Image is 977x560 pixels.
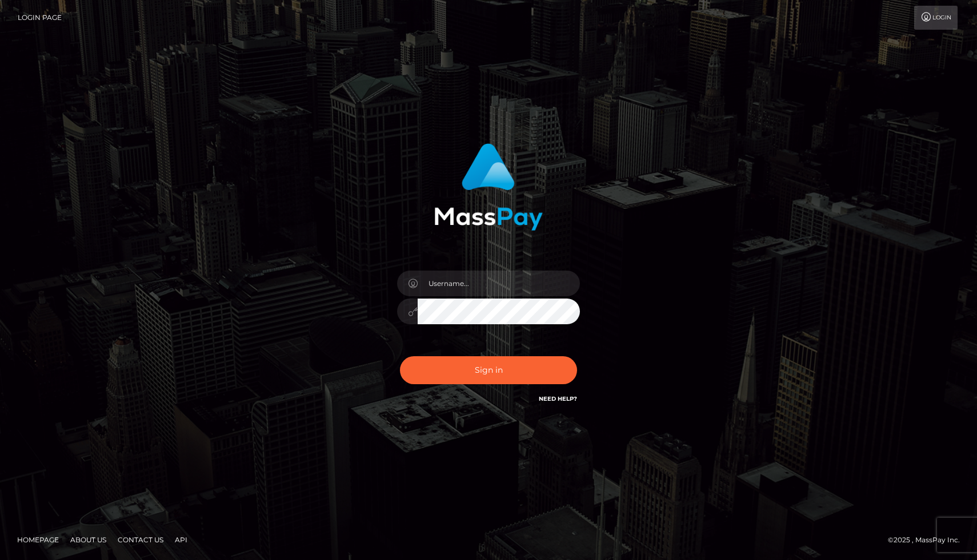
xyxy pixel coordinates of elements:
[66,531,111,549] a: About Us
[914,6,958,30] a: Login
[170,531,192,549] a: API
[434,143,543,231] img: MassPay Login
[113,531,168,549] a: Contact Us
[400,356,577,384] button: Sign in
[18,6,62,30] a: Login Page
[888,534,968,546] div: © 2025 , MassPay Inc.
[418,271,580,296] input: Username...
[539,395,577,402] a: Need Help?
[13,531,63,549] a: Homepage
